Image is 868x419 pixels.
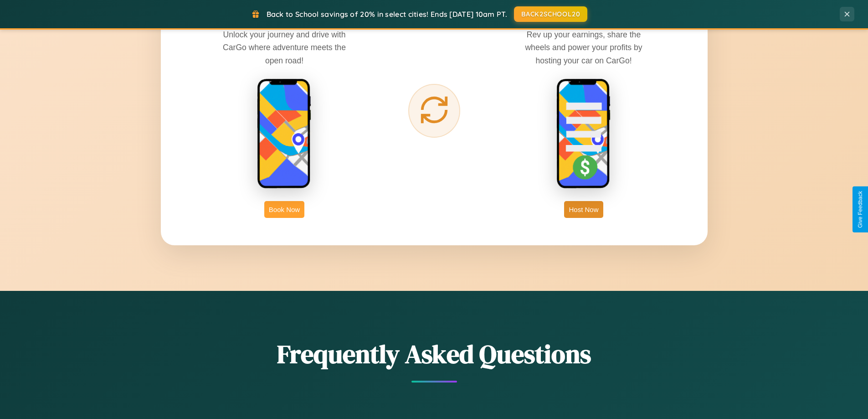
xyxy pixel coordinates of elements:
button: BACK2SCHOOL20 [514,6,587,22]
img: host phone [556,78,611,190]
p: Unlock your journey and drive with CarGo where adventure meets the open road! [216,28,353,67]
button: Book Now [264,201,304,218]
span: Back to School savings of 20% in select cities! Ends [DATE] 10am PT. [267,10,507,19]
img: rent phone [257,78,312,190]
div: Give Feedback [857,191,863,228]
h2: Frequently Asked Questions [161,336,708,372]
p: Rev up your earnings, share the wheels and power your profits by hosting your car on CarGo! [515,28,652,67]
button: Host Now [564,201,603,218]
